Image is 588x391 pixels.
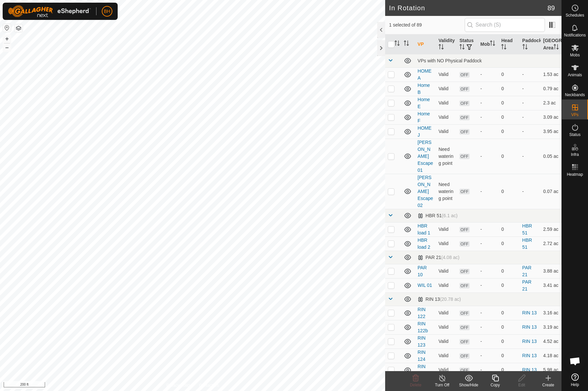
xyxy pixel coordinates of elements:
td: 0 [499,334,519,349]
th: Mob [478,34,499,54]
td: 0 [499,67,519,82]
td: Valid [436,278,457,293]
a: PAR 21 [522,279,532,292]
span: Heatmap [567,172,583,176]
span: Schedules [565,13,584,17]
a: HBR 51 [522,237,532,250]
span: OFF [459,115,469,120]
th: Paddock [520,34,541,54]
td: 0 [499,174,519,209]
td: - [520,110,541,124]
span: 89 [548,3,555,13]
a: Contact Us [199,382,219,388]
span: (4.08 ac) [441,255,459,260]
div: - [480,282,496,289]
a: RIN 13 [522,310,537,315]
p-sorticon: Activate to sort [554,45,559,50]
p-sorticon: Activate to sort [394,41,400,47]
a: Home F [418,111,430,123]
th: Head [499,34,519,54]
a: [PERSON_NAME] Escape 01 [418,140,433,173]
div: - [480,338,496,345]
td: 0 [499,236,519,251]
div: - [480,268,496,275]
span: OFF [459,129,469,135]
a: HBR load 2 [418,237,430,250]
td: Valid [436,124,457,139]
p-sorticon: Activate to sort [439,45,444,50]
a: [PERSON_NAME] Escape 02 [418,175,433,208]
td: 0 [499,222,519,236]
td: Valid [436,82,457,96]
span: 1 selected of 89 [389,22,465,29]
span: (20.78 ac) [440,296,461,302]
span: OFF [459,86,469,92]
td: 3.09 ac [541,110,561,124]
td: 0.07 ac [541,174,561,209]
a: RIN 13 [522,339,537,344]
div: PAR 21 [418,255,459,260]
p-sorticon: Activate to sort [501,45,506,50]
td: 2.59 ac [541,222,561,236]
span: Status [569,133,580,137]
div: Copy [482,382,508,388]
td: - [520,67,541,82]
td: Valid [436,264,457,278]
div: - [480,366,496,373]
span: Mobs [570,53,580,57]
a: WIL 01 [418,283,432,288]
td: Valid [436,363,457,377]
span: OFF [459,227,469,232]
td: 4.52 ac [541,334,561,349]
td: 0 [499,96,519,110]
div: - [480,188,496,195]
td: 0 [499,349,519,363]
td: 0 [499,306,519,320]
td: - [520,96,541,110]
td: Valid [436,349,457,363]
span: OFF [459,339,469,345]
span: OFF [459,72,469,78]
td: Valid [436,236,457,251]
a: RIN 13 [522,324,537,330]
span: OFF [459,353,469,359]
div: Show/Hide [455,382,482,388]
div: Edit [508,382,535,388]
a: Home E [418,97,430,109]
td: Need watering point [436,139,457,174]
button: Map Layers [15,24,23,32]
a: RIN 122b [418,321,428,333]
td: 3.19 ac [541,320,561,334]
a: PAR 21 [522,265,532,277]
td: - [520,124,541,139]
a: HOME A [418,68,432,81]
a: PAR 10 [418,265,427,277]
div: Turn Off [429,382,455,388]
span: Help [571,383,579,387]
td: Need watering point [436,174,457,209]
span: OFF [459,310,469,316]
span: (6.1 ac) [442,213,457,218]
div: - [480,153,496,160]
a: HOME J [418,125,432,138]
td: 0 [499,363,519,377]
th: Status [457,34,478,54]
td: 2.72 ac [541,236,561,251]
th: VP [415,34,436,54]
h2: In Rotation [389,4,548,12]
div: - [480,71,496,78]
td: 3.88 ac [541,264,561,278]
td: Valid [436,334,457,349]
td: 0 [499,82,519,96]
div: - [480,99,496,106]
th: [GEOGRAPHIC_DATA] Area [541,34,561,54]
div: - [480,114,496,121]
td: Valid [436,110,457,124]
span: OFF [459,269,469,274]
p-sorticon: Activate to sort [459,45,465,50]
img: Gallagher Logo [8,5,91,17]
a: RIN 13 [522,367,537,372]
td: 4.18 ac [541,349,561,363]
div: - [480,128,496,135]
td: 0 [499,278,519,293]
